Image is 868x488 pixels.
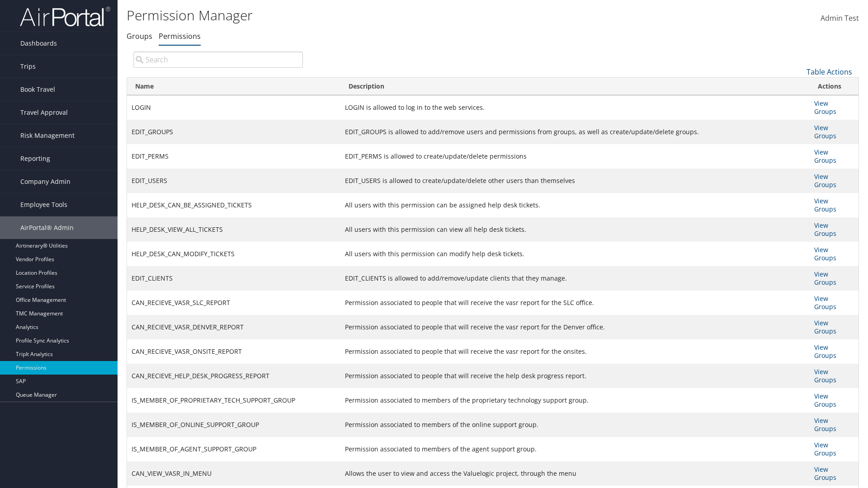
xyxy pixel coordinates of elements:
a: View Groups [814,172,836,189]
span: Book Travel [20,78,55,101]
td: Permission associated to people that will receive the help desk progress report. [340,364,810,388]
td: Permission associated to people that will receive the vasr report for the onsites. [340,339,810,364]
a: View Groups [814,441,836,457]
td: CAN_VIEW_VASR_IN_MENU [127,461,340,486]
a: View Groups [814,392,836,408]
input: Search [133,52,303,68]
td: Permission associated to members of the online support group. [340,413,810,437]
span: Travel Approval [20,101,68,124]
a: View Groups [814,343,836,360]
a: View Groups [814,245,836,262]
td: CAN_RECIEVE_VASR_SLC_REPORT [127,291,340,315]
span: Employee Tools [20,193,67,216]
a: Groups [127,31,152,41]
td: Allows the user to view and access the Valuelogic project, through the menu [340,461,810,486]
a: View Groups [814,197,836,213]
a: View Groups [814,270,836,286]
a: View Groups [814,367,836,384]
td: All users with this permission can view all help desk tickets. [340,217,810,242]
td: Permission associated to members of the agent support group. [340,437,810,461]
a: View Groups [814,465,836,482]
td: EDIT_CLIENTS is allowed to add/remove/update clients that they manage. [340,266,810,291]
a: View Groups [814,99,836,116]
a: View Groups [814,319,836,335]
td: EDIT_USERS [127,169,340,193]
td: CAN_RECIEVE_VASR_ONSITE_REPORT [127,339,340,364]
td: CAN_RECIEVE_HELP_DESK_PROGRESS_REPORT [127,364,340,388]
a: Table Actions [807,67,852,77]
span: Reporting [20,147,50,170]
th: Name: activate to sort column ascending [127,78,340,95]
th: Description: activate to sort column ascending [340,78,810,95]
a: View Groups [814,123,836,140]
a: View Groups [814,221,836,238]
a: View Groups [814,416,836,433]
span: Risk Management [20,124,75,147]
td: IS_MEMBER_OF_PROPRIETARY_TECH_SUPPORT_GROUP [127,388,340,413]
td: EDIT_CLIENTS [127,266,340,291]
a: View Groups [814,148,836,164]
a: Admin Test [821,5,859,33]
td: Permission associated to members of the proprietary technology support group. [340,388,810,413]
td: LOGIN [127,95,340,120]
span: Company Admin [20,170,71,193]
td: LOGIN is allowed to log in to the web services. [340,95,810,120]
td: All users with this permission can be assigned help desk tickets. [340,193,810,217]
td: HELP_DESK_CAN_BE_ASSIGNED_TICKETS [127,193,340,217]
td: HELP_DESK_VIEW_ALL_TICKETS [127,217,340,242]
th: Actions [810,78,859,95]
td: EDIT_GROUPS [127,120,340,144]
td: EDIT_GROUPS is allowed to add/remove users and permissions from groups, as well as create/update/... [340,120,810,144]
span: AirPortal® Admin [20,216,74,239]
td: EDIT_USERS is allowed to create/update/delete other users than themselves [340,169,810,193]
a: View Groups [814,294,836,311]
a: Permissions [159,31,201,41]
img: airportal-logo.png [20,6,110,27]
td: All users with this permission can modify help desk tickets. [340,242,810,266]
td: EDIT_PERMS is allowed to create/update/delete permissions [340,144,810,169]
td: IS_MEMBER_OF_ONLINE_SUPPORT_GROUP [127,413,340,437]
td: Permission associated to people that will receive the vasr report for the SLC office. [340,291,810,315]
span: Admin Test [821,13,859,23]
td: IS_MEMBER_OF_AGENT_SUPPORT_GROUP [127,437,340,461]
td: EDIT_PERMS [127,144,340,169]
span: Dashboards [20,32,57,55]
span: Trips [20,55,36,78]
td: Permission associated to people that will receive the vasr report for the Denver office. [340,315,810,339]
td: CAN_RECIEVE_VASR_DENVER_REPORT [127,315,340,339]
h1: Permission Manager [127,6,615,25]
td: HELP_DESK_CAN_MODIFY_TICKETS [127,242,340,266]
